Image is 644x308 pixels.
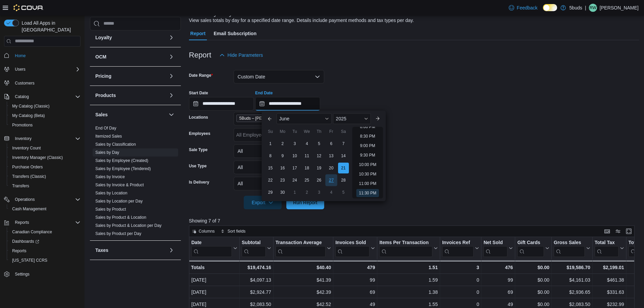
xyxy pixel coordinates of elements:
button: Invoices Sold [335,239,375,257]
span: 2025 [336,116,346,121]
span: My Catalog (Beta) [9,112,80,120]
button: Items Per Transaction [379,239,438,257]
label: Use Type [189,163,207,169]
label: Locations [189,115,208,120]
button: Inventory [12,135,34,143]
div: [DATE] [191,288,237,296]
button: Inventory [1,134,83,143]
li: 8:00 PM [357,123,378,131]
h3: OCM [95,53,106,60]
a: Itemized Sales [95,134,122,139]
div: day-1 [265,138,276,149]
li: 11:00 PM [356,180,379,188]
span: Inventory Count [12,145,41,151]
div: Button. Open the month selector. June is currently selected. [277,113,332,124]
label: Start Date [189,90,208,96]
span: Inventory Count [9,144,80,152]
span: 5Buds – [PERSON_NAME] [239,115,289,122]
span: Transfers [12,183,29,189]
button: Transfers (Classic) [7,172,83,181]
div: day-14 [338,150,349,161]
div: $0.00 [517,263,549,271]
div: day-18 [302,163,312,173]
div: Subtotal [242,239,266,257]
span: Sales by Employee (Tendered) [95,166,151,171]
button: Enter fullscreen [625,227,633,235]
div: Th [314,126,325,137]
button: My Catalog (Classic) [7,101,83,111]
input: Press the down key to enter a popover containing a calendar. Press the escape key to close the po... [255,97,320,111]
div: day-15 [265,163,276,173]
span: June [279,116,289,121]
span: Load All Apps in [GEOGRAPHIC_DATA] [19,20,80,33]
span: Dashboards [9,237,80,245]
div: Totals [191,263,237,271]
button: Inventory Manager (Classic) [7,153,83,162]
span: Reports [15,220,29,225]
button: All [234,144,324,158]
div: Invoices Sold [335,239,369,246]
button: Catalog [1,92,83,101]
li: 9:30 PM [357,151,378,159]
button: Run Report [286,196,324,209]
div: [DATE] [191,276,237,284]
p: Showing 7 of 7 [189,217,639,224]
div: 476 [483,263,513,271]
button: Invoices Ref [442,239,479,257]
div: $2,924.77 [242,288,271,296]
div: Transaction Average [276,239,326,246]
div: Total Tax [595,239,619,246]
a: Sales by Product & Location [95,215,146,220]
button: My Catalog (Beta) [7,111,83,120]
button: Reports [1,218,83,227]
div: Tu [289,126,300,137]
button: Pricing [167,72,175,80]
div: 0 [442,288,479,296]
span: Transfers [9,182,80,190]
h3: Loyalty [95,34,112,41]
span: Customers [12,79,80,87]
h3: Report [189,51,211,59]
span: Promotions [12,122,33,128]
label: End Date [255,90,273,96]
span: Reports [12,218,80,227]
button: Customers [1,78,83,88]
span: Sales by Location per Day [95,198,143,204]
span: Inventory [15,136,31,141]
p: [PERSON_NAME] [600,4,639,12]
button: Previous Month [264,113,275,124]
li: 10:30 PM [356,170,379,178]
button: Promotions [7,120,83,130]
span: Settings [15,271,29,277]
div: Net Sold [483,239,507,257]
a: End Of Day [95,126,116,131]
button: Loyalty [95,34,166,41]
div: day-3 [289,138,300,149]
div: day-17 [289,163,300,173]
span: Cash Management [12,206,46,212]
span: Canadian Compliance [12,229,52,235]
span: Feedback [517,4,538,11]
div: Total Tax [595,239,619,257]
div: Gross Sales [554,239,585,246]
button: Products [95,92,166,99]
span: Transfers (Classic) [12,174,46,179]
span: Sales by Location [95,190,127,196]
span: Users [15,67,25,72]
button: Sales [95,111,166,118]
div: $41.39 [276,276,331,284]
div: We [302,126,312,137]
label: Sale Type [189,147,208,152]
div: $42.39 [276,288,331,296]
div: $461.38 [595,276,624,284]
div: 1.59 [379,276,438,284]
span: Sales by Product [95,207,126,212]
button: Sort fields [218,227,248,235]
div: Fr [326,126,337,137]
li: 8:30 PM [357,132,378,140]
a: Reports [9,247,29,255]
span: Canadian Compliance [9,228,80,236]
div: day-28 [338,175,349,186]
button: All [234,161,324,174]
a: Promotions [9,121,35,129]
